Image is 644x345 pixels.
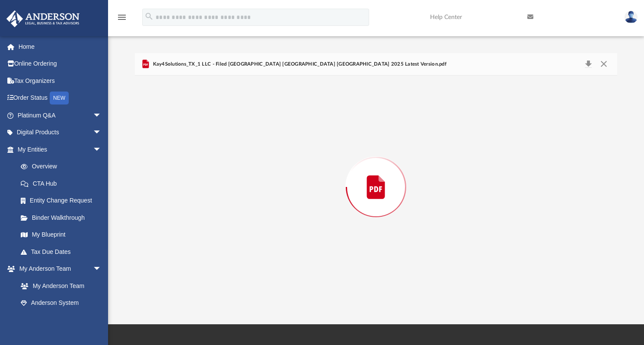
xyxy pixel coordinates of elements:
[12,311,110,329] a: Client Referrals
[6,89,115,107] a: Order StatusNEW
[117,12,127,22] i: menu
[93,260,110,278] span: arrow_drop_down
[135,53,617,299] div: Preview
[50,92,69,104] div: NEW
[93,107,110,124] span: arrow_drop_down
[6,38,115,55] a: Home
[6,124,115,141] a: Digital Productsarrow_drop_down
[6,141,115,158] a: My Entitiesarrow_drop_down
[117,16,127,22] a: menu
[144,12,154,21] i: search
[12,175,115,192] a: CTA Hub
[12,209,115,226] a: Binder Walkthrough
[6,55,115,73] a: Online Ordering
[12,226,110,244] a: My Blueprint
[12,243,115,260] a: Tax Due Dates
[12,294,110,312] a: Anderson System
[6,72,115,89] a: Tax Organizers
[151,60,446,68] span: Kay4Solutions_TX_1 LLC - Filed [GEOGRAPHIC_DATA] [GEOGRAPHIC_DATA] [GEOGRAPHIC_DATA] 2025 Latest ...
[580,58,596,70] button: Download
[625,11,638,23] img: User Pic
[596,58,612,70] button: Close
[93,124,110,142] span: arrow_drop_down
[12,192,115,209] a: Entity Change Request
[93,141,110,158] span: arrow_drop_down
[6,260,110,278] a: My Anderson Teamarrow_drop_down
[4,10,82,27] img: Anderson Advisors Platinum Portal
[12,277,106,294] a: My Anderson Team
[6,107,115,124] a: Platinum Q&Aarrow_drop_down
[12,158,115,175] a: Overview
